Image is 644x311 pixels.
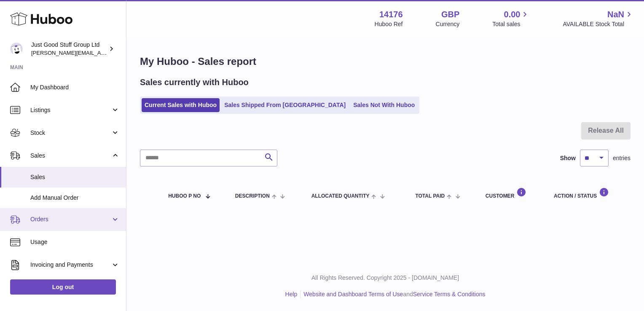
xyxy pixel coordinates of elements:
[30,194,120,202] span: Add Manual Order
[613,154,631,162] span: entries
[140,55,631,68] h1: My Huboo - Sales report
[168,193,201,199] span: Huboo P no
[221,98,349,112] a: Sales Shipped From [GEOGRAPHIC_DATA]
[10,279,116,295] a: Log out
[379,9,403,20] strong: 14176
[30,238,120,246] span: Usage
[350,98,418,112] a: Sales Not With Huboo
[303,291,403,298] a: Website and Dashboard Terms of Use
[441,9,459,20] strong: GBP
[492,20,530,28] span: Total sales
[563,9,634,28] a: NaN AVAILABLE Stock Total
[30,83,120,91] span: My Dashboard
[436,20,460,28] div: Currency
[30,173,120,181] span: Sales
[235,193,270,199] span: Description
[504,9,521,20] span: 0.00
[301,290,485,298] li: and
[30,261,111,269] span: Invoicing and Payments
[140,77,249,88] h2: Sales currently with Huboo
[560,154,576,162] label: Show
[10,43,23,55] img: gordon@justgoodstuff.com
[285,291,298,298] a: Help
[31,41,107,57] div: Just Good Stuff Group Ltd
[607,9,624,20] span: NaN
[492,9,530,28] a: 0.00 Total sales
[311,193,370,199] span: ALLOCATED Quantity
[133,274,637,282] p: All Rights Reserved. Copyright 2025 - [DOMAIN_NAME]
[30,215,111,223] span: Orders
[563,20,634,28] span: AVAILABLE Stock Total
[413,291,486,298] a: Service Terms & Conditions
[375,20,403,28] div: Huboo Ref
[415,193,445,199] span: Total paid
[30,129,111,137] span: Stock
[142,98,220,112] a: Current Sales with Huboo
[30,106,111,114] span: Listings
[486,188,537,199] div: Customer
[30,152,111,160] span: Sales
[554,188,622,199] div: Action / Status
[31,49,169,56] span: [PERSON_NAME][EMAIL_ADDRESS][DOMAIN_NAME]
